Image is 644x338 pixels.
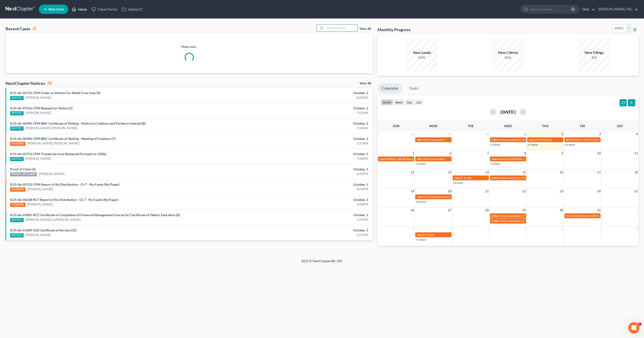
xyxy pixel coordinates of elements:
a: 8:25-bk-06996-CPM BNC Certificate of Mailing - Notice to Creditors and Parties in Interest [8] [10,121,146,125]
a: 8:25-bk-07216-CPM Request for Notice [5] [10,106,72,110]
span: 5 [524,226,526,232]
a: +3 more [565,143,575,146]
div: 4:00PM [252,202,368,207]
div: New Filings [578,50,610,55]
div: PROOF OF CLAIM [10,172,37,176]
input: Search by name... [325,25,357,31]
span: 3 [598,131,601,137]
span: 13 [447,169,452,175]
a: 8:25-bk-05752-CPM Order on Motion For Relief From Stay [9] [10,91,100,95]
div: NOTICE [10,157,24,161]
span: 6 [561,226,564,232]
span: 1 [636,207,638,213]
a: [PERSON_NAME] [27,187,53,191]
span: 5 [412,151,415,156]
div: October, 1 [252,167,368,172]
span: 28 [410,131,415,137]
button: day [405,99,414,105]
div: October, 1 [252,213,368,217]
span: 9 [561,151,564,156]
span: 26 [410,207,415,213]
span: Initial Consultation [422,138,445,141]
span: 6 [449,151,452,156]
a: +6 more [415,200,426,203]
span: Wed [504,124,512,128]
span: D/L to Challenge Dischargeability (Clay) [422,195,469,199]
a: [PERSON_NAME] [25,111,51,115]
span: 21 [485,188,489,194]
span: 12a [417,195,421,199]
a: 8:25-bk-05752-CPM Report of No Distribution - Ch 7 - No Funds (No Paper) [10,182,120,186]
span: 8a [566,138,569,141]
p: Please wait... [6,44,373,49]
span: 341(a) meeting for [PERSON_NAME] & [PERSON_NAME] [499,214,568,218]
span: 1 [638,322,641,326]
span: 2:30p [491,214,498,218]
span: Mon [429,124,437,128]
span: 12 [410,169,415,175]
span: 28 [485,207,489,213]
div: HEARING [10,203,25,207]
div: October, 2 [252,136,368,141]
span: 27 [447,207,452,213]
span: 22 [522,188,526,194]
span: Sun [393,124,399,128]
div: NOTICE [10,233,24,237]
div: NextChapter Notices [6,80,52,86]
span: 14 [485,169,489,175]
span: Thu [542,124,549,128]
span: 7 [486,151,489,156]
div: 7:01AM [252,111,368,115]
a: +7 more [527,143,538,146]
div: 8:01AM [252,95,368,100]
span: 7 [598,226,601,232]
a: +3 more [415,162,426,166]
div: October, 2 [252,106,368,111]
span: D/L to OBJ [459,176,472,180]
span: 341(a) meeting for [PERSON_NAME] [499,138,543,141]
span: D/L POC (Clay) [534,138,552,141]
span: 17 [596,169,601,175]
a: [PERSON_NAME], P.A. [596,5,638,13]
div: October, 2 [252,91,368,95]
div: HEARING [10,142,25,146]
div: New Clients [492,50,524,55]
span: Fri [580,124,585,128]
div: 0/15 [492,55,524,60]
a: DebtorCC [119,5,146,13]
div: 1:03AM [252,141,368,146]
div: 0/5 [578,55,610,60]
a: Help [580,5,595,13]
span: 24 [596,188,601,194]
a: [PERSON_NAME] [27,202,53,207]
span: [PERSON_NAME]'S SCHEDULE [569,138,608,141]
span: Tue [468,124,474,128]
span: 9:30a [491,138,498,141]
span: 18 [634,169,638,175]
a: Tasks [405,83,423,93]
div: HEARING [10,187,25,192]
div: NOTICE [10,218,24,222]
span: 10a [491,157,496,161]
a: View All [359,82,371,85]
div: NOTICE [10,111,24,115]
button: list [414,99,423,105]
span: 30 [559,207,564,213]
span: 29 [447,131,452,137]
a: 8:25-bk-06228-RCT Report of No Distribution - Ch 7 - No Funds (No Paper) [10,198,118,202]
a: 8:25-bk-01289-CED Certificate of Service [31] [10,228,76,232]
a: [PERSON_NAME] [PERSON_NAME] [27,141,79,146]
div: October, 1 [252,152,368,156]
button: week [393,99,405,105]
div: 6:01PM [252,172,368,176]
a: [PERSON_NAME] & [PERSON_NAME] [25,217,80,222]
a: Home [70,5,89,13]
span: [PERSON_NAME] Burgers at Elks [385,157,425,161]
span: 341(a) meeting for [PERSON_NAME] & [PERSON_NAME] [499,219,568,223]
a: 8:25-bk-07085-RCT Certificate of Completion of Financial Management Course (or) Certificate of De... [10,213,180,217]
a: [PERSON_NAME] [25,156,51,161]
a: +4 more [453,181,463,184]
h3: Monthly Progress [378,27,410,32]
div: 1:03AM [252,126,368,130]
div: 2025 © NextChapterBK, INC [190,259,454,267]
